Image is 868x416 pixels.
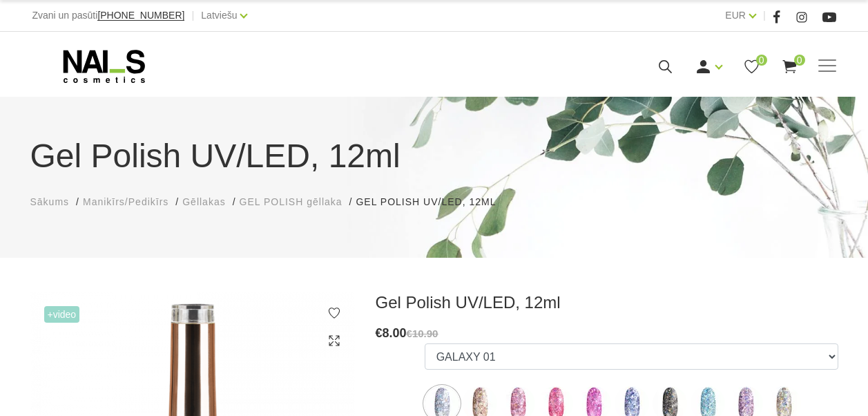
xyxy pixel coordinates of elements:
[794,55,805,66] span: 0
[781,58,798,75] a: 0
[376,326,383,340] span: €
[97,10,184,21] a: [PHONE_NUMBER]
[240,196,343,207] span: GEL POLISH gēllaka
[97,10,184,21] span: [PHONE_NUMBER]
[83,196,168,207] span: Manikīrs/Pedikīrs
[763,7,766,24] span: |
[356,195,510,209] li: Gel Polish UV/LED, 12ml
[725,7,746,23] a: EUR
[756,55,767,66] span: 0
[182,195,225,209] a: Gēllakas
[407,328,438,339] s: €10.90
[383,326,407,340] span: 8.00
[30,196,70,207] span: Sākums
[191,7,194,24] span: |
[182,196,225,207] span: Gēllakas
[30,195,70,209] a: Sākums
[32,7,184,24] div: Zvani un pasūti
[743,58,760,75] a: 0
[83,195,168,209] a: Manikīrs/Pedikīrs
[376,292,838,313] h3: Gel Polish UV/LED, 12ml
[240,195,343,209] a: GEL POLISH gēllaka
[201,7,237,23] a: Latviešu
[44,306,80,323] span: +Video
[30,131,838,181] h1: Gel Polish UV/LED, 12ml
